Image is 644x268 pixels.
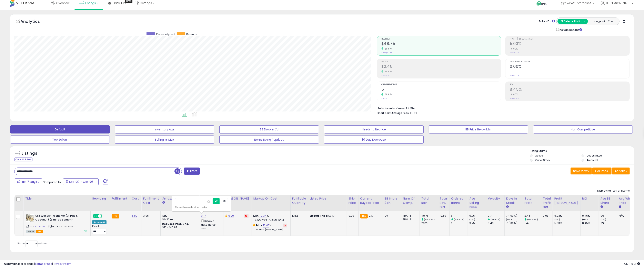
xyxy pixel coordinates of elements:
[595,169,608,173] span: Columns
[403,218,416,221] div: FBM: 3
[115,136,214,144] button: Selling @ Max
[543,214,550,218] div: 0.98
[385,214,398,218] div: 0%
[113,1,126,5] span: DataHub
[383,70,392,73] small: 66.67%
[22,151,37,156] h5: Listings
[14,158,32,161] div: Clear All Filters
[10,136,110,144] button: Top Sellers
[162,222,189,226] b: Reduced Prof. Rng.
[619,205,621,209] small: Avg Win Price.
[491,218,500,221] small: (65.12%)
[92,225,107,234] div: Preset:
[4,262,19,266] strong: Copyright
[186,32,197,36] span: Revenue
[385,196,400,205] div: BB Share 24h.
[349,214,355,218] div: 0.00
[601,214,617,218] div: 0%
[506,221,523,225] div: 7 (100%)
[470,196,484,209] div: Avg Selling Price
[582,221,599,225] div: 8.45%
[381,52,392,54] small: Prev: $29.25
[510,41,630,47] h2: 5.03%
[369,214,373,218] span: 9.17
[253,224,287,231] div: %
[582,196,597,201] div: ROI
[15,178,42,185] button: Last 7 Days
[510,84,630,86] span: ROI
[115,125,214,133] button: Inventory Age
[440,214,446,218] div: 19.50
[162,196,198,201] div: Amazon Fees
[381,61,501,63] span: Profit
[53,262,71,266] a: Privacy Policy
[292,196,306,205] div: Fulfillable Quantity
[527,218,538,221] small: (66.67%)
[421,196,436,205] div: Total Rev.
[20,19,48,25] h5: Analytics
[510,93,518,96] small: 0.00%
[259,214,267,218] a: -0.34
[381,64,501,70] h2: $2.45
[601,221,617,225] div: 0%
[184,168,200,175] button: Filters
[4,262,71,266] div: seller snap | |
[451,214,468,218] div: 5
[403,214,416,218] div: FBA: 4
[567,1,591,5] span: Winkz Enterprises
[143,214,157,218] div: 3.06
[539,20,555,23] div: Totals For
[201,219,221,230] div: Disable auto adjust min
[378,106,405,110] b: Total Inventory Value:
[533,125,633,133] button: Non Competitive
[571,168,592,174] button: Save View
[536,1,541,6] i: Get Help
[554,196,579,205] div: Profit [PERSON_NAME]
[440,196,448,209] div: Total Rev. Diff.
[381,38,501,40] span: Revenue
[454,218,464,221] small: (66.67%)
[219,125,319,133] button: BB Drop in 7d
[253,196,289,201] div: Markup on Cost
[543,196,551,209] div: Total Profit Diff.
[535,158,550,162] label: Out of Stock
[225,196,250,201] div: [PERSON_NAME]
[381,87,501,93] h2: 5
[256,223,263,227] b: Max:
[26,230,36,233] span: All listings currently available for purchase on Amazon
[162,201,165,204] small: Amazon Fees.
[587,154,602,157] label: Deactivated
[506,218,512,221] small: (0%)
[582,214,599,218] div: 8.45%
[43,180,61,184] span: Compared to:
[381,97,387,100] small: Prev: 3
[506,214,523,218] div: 7 (100%)
[263,223,269,227] a: 12.07
[35,262,52,266] a: Terms of Use
[510,64,630,70] h2: 0.00%
[162,218,196,221] div: $0.30 min
[162,226,196,229] div: $10 - $10.87
[421,214,438,218] div: 48.75
[510,61,630,63] span: Avg. Buybox Share
[360,196,381,205] div: Current Buybox Price
[143,196,159,205] div: Fulfillment Cost
[112,214,119,218] small: FBA
[525,214,541,218] div: 2.45
[429,125,528,133] button: BB Price Below Min
[381,41,501,47] h2: $48.75
[612,168,630,174] button: Actions
[488,214,504,218] div: 0.71
[219,136,319,144] button: Items Being Repriced
[624,262,640,266] span: 2025-10-13 16:21 GMT
[360,214,368,218] small: FBA
[253,214,287,222] div: %
[530,149,634,153] p: Listing States:
[541,2,547,6] span: Help
[252,195,290,211] th: The percentage added to the cost of goods (COGS) that forms the calculator for Min & Max prices.
[26,214,34,222] img: 51hFJ6UAymL._SL40_.jpg
[410,111,417,115] span: $5.39
[592,168,612,174] button: Columns
[25,196,89,201] div: Title
[253,214,260,218] b: Min:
